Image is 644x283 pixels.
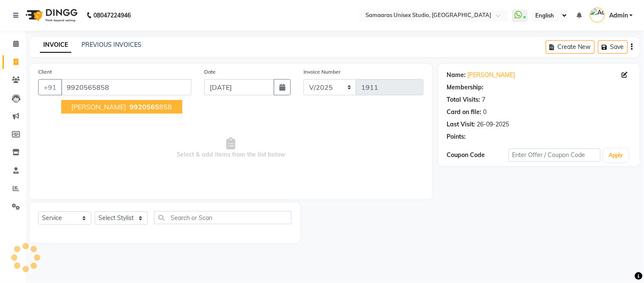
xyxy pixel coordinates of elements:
button: Apply [604,149,628,162]
div: 26-09-2025 [477,120,509,129]
b: 08047224946 [93,3,131,27]
label: Date [204,68,216,76]
button: Save [598,40,628,54]
input: Enter Offer / Coupon Code [509,149,601,162]
a: [PERSON_NAME] [468,71,515,80]
span: [PERSON_NAME] [71,103,126,111]
img: logo [22,3,80,27]
label: Invoice Number [304,68,340,76]
div: 0 [484,108,487,117]
input: Search or Scan [154,211,292,224]
div: Name: [447,71,466,80]
div: Last Visit: [447,120,475,129]
div: Coupon Code [447,151,509,160]
a: INVOICE [40,37,71,53]
img: Admin [590,8,605,23]
div: Card on file: [447,108,482,117]
div: Total Visits: [447,95,481,104]
div: Points: [447,132,466,141]
input: Search by Name/Mobile/Email/Code [61,79,191,95]
button: Create New [546,40,595,54]
div: 7 [482,95,486,104]
button: +91 [38,79,62,95]
ngb-highlight: 858 [128,103,172,111]
label: Client [38,68,52,76]
span: Select & add items from the list below [38,106,424,191]
span: Admin [609,11,628,20]
a: PREVIOUS INVOICES [82,41,141,49]
div: Membership: [447,83,484,92]
span: 9920565 [129,103,159,111]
